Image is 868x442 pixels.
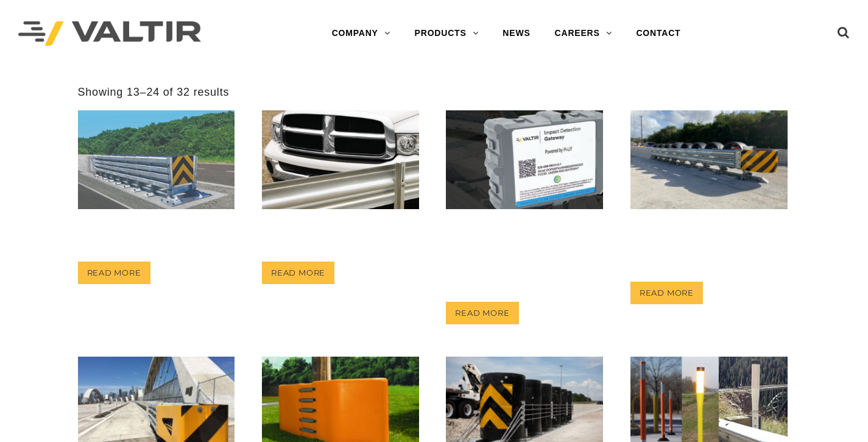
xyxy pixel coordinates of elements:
a: NEWS [490,21,542,46]
a: NU-GUARD™-31 [262,110,419,258]
sup: TM [149,229,171,244]
a: Read more about “NOVUSTM 100” [78,262,150,284]
h2: PI-LIT Impact Detection System [446,220,603,299]
a: NOVUSTM100 [78,110,235,258]
a: Read more about “QuadGuard® Elite M10” [630,282,703,304]
a: Read more about “NU-GUARD™-31” [262,262,334,284]
a: CONTACT [624,21,693,46]
sup: ® [762,229,774,244]
a: CAREERS [543,21,624,46]
h2: NOVUS 100 [78,220,235,258]
h2: QuadGuard Elite M10 [630,220,788,279]
a: Read more about “PI-LITTM Impact Detection System” [446,302,518,324]
a: PRODUCTS [403,21,491,46]
a: PI-LITTMImpact Detection System [446,110,603,298]
a: COMPANY [320,21,403,46]
sup: TM [504,229,527,244]
p: Showing 13–24 of 32 results [78,85,230,99]
h2: NU-GUARD -31 [262,220,419,258]
img: Valtir [18,21,201,46]
sup: ™ [371,229,386,244]
a: QuadGuard®Elite M10 [630,110,788,278]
